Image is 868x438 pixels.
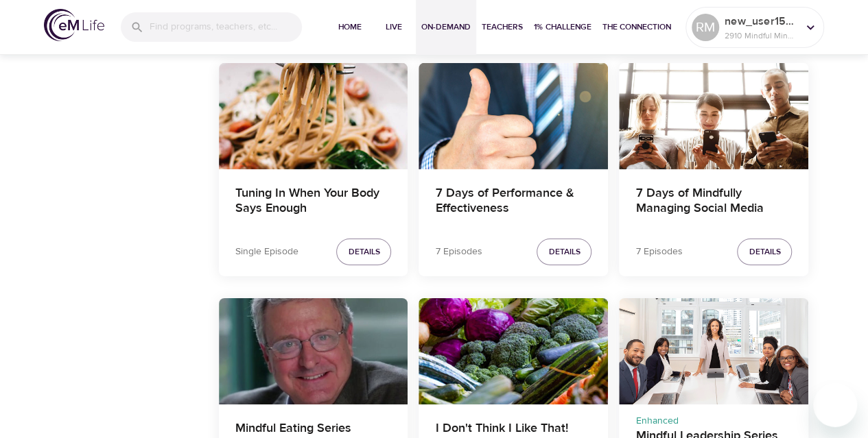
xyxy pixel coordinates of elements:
button: Details [737,239,792,265]
input: Find programs, teachers, etc... [150,12,302,42]
div: RM [692,14,719,41]
span: On-Demand [421,20,471,34]
button: 7 Days of Performance & Effectiveness [419,63,608,169]
span: Details [548,245,580,259]
button: Tuning In When Your Body Says Enough [219,63,408,169]
h4: 7 Days of Mindfully Managing Social Media [635,186,792,219]
span: Live [377,20,410,34]
iframe: Button to launch messaging window [813,383,857,427]
span: Home [333,20,366,34]
button: Details [537,239,591,265]
p: Single Episode [235,245,298,259]
span: The Connection [602,20,671,34]
p: 7 Episodes [435,245,482,259]
button: I Don't Think I Like That! [419,298,608,404]
p: new_user1566398461 [725,13,797,29]
button: Mindful Leadership Series [619,298,808,404]
h4: 7 Days of Performance & Effectiveness [435,186,591,219]
p: 7 Episodes [635,245,682,259]
button: Mindful Eating Series [219,298,408,404]
button: 7 Days of Mindfully Managing Social Media [619,63,808,169]
h4: Tuning In When Your Body Says Enough [235,186,392,219]
span: Teachers [482,20,523,34]
button: Details [336,239,391,265]
p: 2910 Mindful Minutes [725,29,797,42]
img: logo [44,9,104,41]
span: Details [348,245,379,259]
span: Details [749,245,780,259]
span: 1% Challenge [534,20,591,34]
span: Enhanced [635,415,678,427]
